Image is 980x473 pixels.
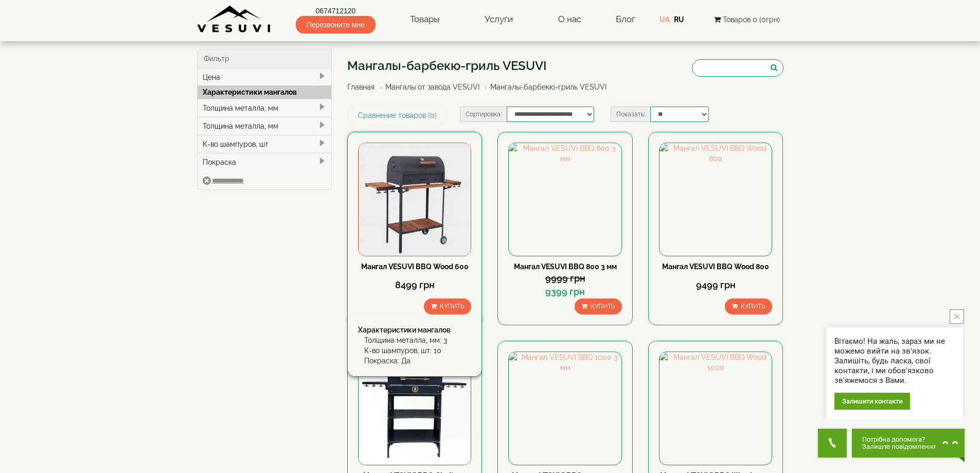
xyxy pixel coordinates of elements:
div: 9999 грн [508,272,621,285]
div: Толщина металла, мм: 3 [364,335,471,345]
a: Блог [616,14,635,24]
a: RU [674,15,684,24]
button: Купить [575,299,622,314]
div: 9499 грн [659,278,772,292]
img: Мангал VESUVI BBQ Wood 1000 [660,352,772,464]
span: Купить [591,303,615,310]
button: Get Call button [818,429,847,458]
a: Главная [347,83,375,91]
button: Купить [424,299,471,314]
div: Характеристики мангалов [198,85,332,99]
a: Услуги [474,8,523,31]
button: Купить [725,299,772,314]
div: Покраска: Да [364,356,471,366]
li: Мангалы-барбекю-гриль VESUVI [482,82,607,92]
div: 8499 грн [358,278,471,292]
a: Сравнение товаров (0) [347,107,448,124]
div: Покраска [198,153,332,171]
button: Товаров 0 (0грн) [711,14,783,25]
button: Chat button [852,429,965,458]
div: К-во шампуров, шт: 10 [364,345,471,356]
div: Толщина металла, мм [198,117,332,135]
div: Цена [198,68,332,86]
img: Мангал VESUVI BBQ 1000 3 мм [509,352,621,464]
span: Товаров 0 (0грн) [723,15,780,24]
img: Завод VESUVI [197,5,272,33]
div: Фильтр [198,49,332,68]
a: Товары [400,8,450,31]
img: Мангал VESUVI BBQ 800 3 мм [509,143,621,255]
span: Купить [440,303,464,310]
a: Мангал VESUVI BBQ Wood 800 [662,262,769,271]
button: close button [950,309,964,324]
a: Мангал VESUVI BBQ Wood 600 [361,262,469,271]
a: Мангал VESUVI BBQ 800 3 мм [514,262,617,271]
div: Толщина металла, мм [198,99,332,117]
div: 9399 грн [508,285,621,299]
a: 0674712120 [296,6,376,16]
span: Потрібна допомога? [862,436,937,443]
span: Купить [741,303,765,310]
div: Залишити контакти [834,393,910,410]
h1: Мангалы-барбекю-гриль VESUVI [347,59,614,73]
a: О нас [548,8,592,31]
label: Показать: [611,107,650,122]
div: Характеристики мангалов [358,325,471,335]
img: Мангал VESUVI BBQ Wood 600 [359,143,471,255]
span: Перезвоните мне [296,16,376,33]
img: Мангал VESUVI BBQ Gladiator 600 [359,352,471,464]
a: Мангалы от завода VESUVI [385,83,479,91]
img: Мангал VESUVI BBQ Wood 800 [660,143,772,255]
div: К-во шампуров, шт [198,135,332,153]
span: Залиште повідомлення [862,443,937,450]
a: UA [660,15,670,24]
div: Вітаємо! На жаль, зараз ми не можемо вийти на зв'язок. Залишіть, будь ласка, свої контакти, і ми ... [834,337,955,386]
label: Сортировка: [460,107,507,122]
